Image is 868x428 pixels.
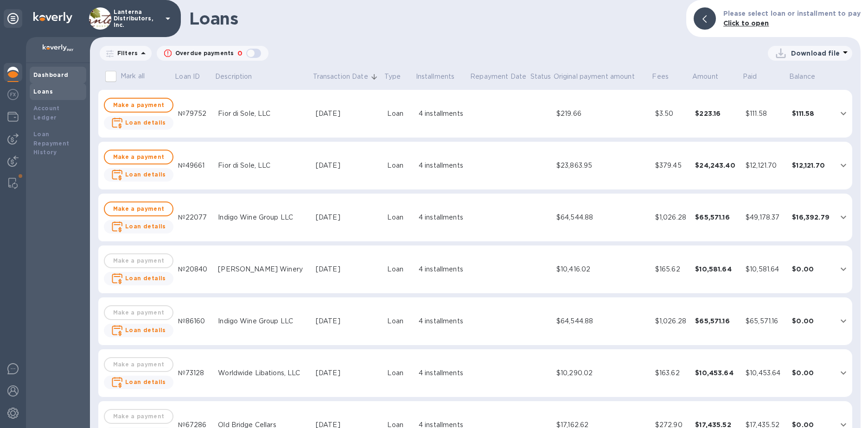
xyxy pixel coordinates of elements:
[313,72,380,82] span: Transaction Date
[33,12,72,23] img: Logo
[655,316,688,326] div: $1,026.28
[125,275,166,282] b: Loan details
[746,368,785,378] div: $10,453.64
[470,72,526,82] p: Repayment Date
[104,98,173,113] button: Make a payment
[836,107,850,120] button: expand row
[218,264,308,274] div: [PERSON_NAME] Winery
[157,46,268,61] button: Overdue payments0
[316,161,380,170] div: [DATE]
[114,49,138,57] p: Filters
[746,213,785,222] div: $49,178.37
[792,161,831,170] div: $12,121.70
[112,151,165,163] span: Make a payment
[692,72,730,82] span: Amount
[104,324,173,337] button: Loan details
[104,220,173,233] button: Loan details
[746,109,785,119] div: $111.58
[836,158,850,172] button: expand row
[695,109,738,118] div: $223.16
[556,368,648,378] div: $10,290.02
[554,72,635,82] p: Original payment amount
[175,49,234,57] p: Overdue payments
[556,264,648,274] div: $10,416.02
[792,264,831,274] div: $0.00
[416,72,455,82] p: Installments
[4,9,22,28] div: Unpin categories
[104,168,173,182] button: Loan details
[384,72,401,82] p: Type
[792,368,831,378] div: $0.00
[313,72,368,82] p: Transaction Date
[218,316,308,326] div: Indigo Wine Group LLC
[316,316,380,326] div: [DATE]
[316,109,380,119] div: [DATE]
[416,72,467,82] span: Installments
[104,150,173,164] button: Make a payment
[692,72,718,82] p: Amount
[189,9,679,28] h1: Loans
[655,213,688,222] div: $1,026.28
[556,109,648,119] div: $219.66
[384,72,413,82] span: Type
[125,119,166,126] b: Loan details
[33,71,69,78] b: Dashboard
[104,272,173,285] button: Loan details
[655,264,688,274] div: $165.62
[554,72,647,82] span: Original payment amount
[215,72,264,82] span: Description
[178,213,211,222] div: №22077
[316,213,380,222] div: [DATE]
[104,116,173,130] button: Loan details
[125,378,166,385] b: Loan details
[33,88,53,95] b: Loans
[789,72,815,82] p: Balance
[743,72,757,82] p: Paid
[175,72,200,82] p: Loan ID
[387,368,411,378] div: Loan
[836,262,850,276] button: expand row
[112,100,165,111] span: Make a payment
[695,368,738,378] div: $10,453.64
[7,111,19,122] img: Wallets
[387,264,411,274] div: Loan
[218,109,308,119] div: Fior di Sole, LLC
[178,109,211,119] div: №79752
[33,131,70,156] b: Loan Repayment History
[387,213,411,222] div: Loan
[836,210,850,224] button: expand row
[112,203,165,214] span: Make a payment
[530,72,551,82] p: Status
[215,72,252,82] p: Description
[237,49,243,58] p: 0
[695,161,738,170] div: $24,243.40
[419,368,466,378] div: 4 installments
[104,376,173,389] button: Loan details
[125,171,166,178] b: Loan details
[218,161,308,170] div: Fior di Sole, LLC
[743,72,769,82] span: Paid
[556,161,648,170] div: $23,863.95
[655,161,688,170] div: $379.45
[655,109,688,119] div: $3.50
[7,89,19,100] img: Foreign exchange
[652,72,669,82] p: Fees
[387,109,411,119] div: Loan
[175,72,212,82] span: Loan ID
[419,213,466,222] div: 4 installments
[104,201,173,216] button: Make a payment
[695,264,738,274] div: $10,581.64
[746,316,785,326] div: $65,571.16
[121,71,145,81] p: Mark all
[695,213,738,222] div: $65,571.16
[419,109,466,119] div: 4 installments
[791,49,840,58] p: Download file
[419,161,466,170] div: 4 installments
[125,327,166,334] b: Loan details
[178,368,211,378] div: №73128
[178,264,211,274] div: №20840
[723,10,861,17] b: Please select loan or installment to pay
[114,9,160,28] p: Lanterna Distributors, Inc.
